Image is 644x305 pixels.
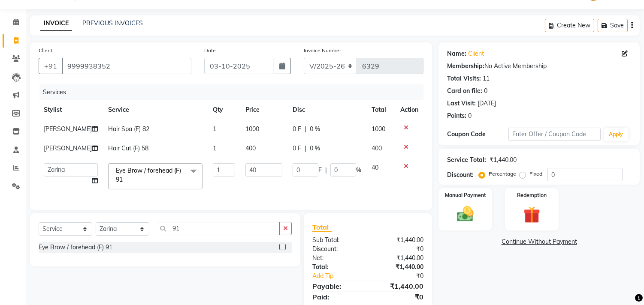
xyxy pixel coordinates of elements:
[310,125,320,134] span: 0 %
[447,62,631,71] div: No Active Membership
[123,176,127,183] a: x
[517,191,547,199] label: Redemption
[208,100,240,120] th: Qty
[213,144,216,152] span: 1
[368,254,430,263] div: ₹1,440.00
[44,125,92,133] span: [PERSON_NAME]
[306,292,368,302] div: Paid:
[306,254,368,263] div: Net:
[483,74,490,83] div: 11
[116,167,181,183] span: Eye Brow / forehead (F) 91
[287,100,366,120] th: Disc
[304,47,341,54] label: Invoice Number
[318,166,322,175] span: F
[204,47,216,54] label: Date
[518,204,545,225] img: _gift.svg
[305,144,306,153] span: |
[310,144,320,153] span: 0 %
[489,170,516,178] label: Percentage
[447,170,474,179] div: Discount:
[368,236,430,245] div: ₹1,440.00
[484,87,487,96] div: 0
[305,125,306,134] span: |
[356,166,361,175] span: %
[447,99,476,108] div: Last Visit:
[447,62,484,71] div: Membership:
[445,191,486,199] label: Manual Payment
[108,125,149,133] span: Hair Spa (F) 82
[325,166,327,175] span: |
[447,74,481,83] div: Total Visits:
[156,222,280,235] input: Search or Scan
[545,19,594,32] button: Create New
[368,281,430,291] div: ₹1,440.00
[452,204,479,224] img: _cash.svg
[39,84,430,100] div: Services
[372,144,382,152] span: 400
[368,245,430,254] div: ₹0
[529,170,542,178] label: Fixed
[490,155,517,164] div: ₹1,440.00
[372,125,385,133] span: 1000
[62,58,191,74] input: Search by Name/Mobile/Email/Code
[447,49,466,58] div: Name:
[468,111,472,120] div: 0
[240,100,287,120] th: Price
[604,128,629,141] button: Apply
[366,100,395,120] th: Total
[103,100,208,120] th: Service
[368,263,430,272] div: ₹1,440.00
[82,19,143,27] a: PREVIOUS INVOICES
[440,237,638,246] a: Continue Without Payment
[598,19,628,32] button: Save
[478,99,496,108] div: [DATE]
[39,243,112,252] div: Eye Brow / forehead (F) 91
[378,272,430,281] div: ₹0
[108,144,148,152] span: Hair Cut (F) 58
[44,144,92,152] span: [PERSON_NAME]
[39,47,52,54] label: Client
[245,144,256,152] span: 400
[447,111,466,120] div: Points:
[368,292,430,302] div: ₹0
[39,100,103,120] th: Stylist
[447,87,482,96] div: Card on file:
[293,125,301,134] span: 0 F
[306,281,368,291] div: Payable:
[447,155,486,164] div: Service Total:
[293,144,301,153] span: 0 F
[39,58,63,74] button: +91
[395,100,423,120] th: Action
[40,16,72,31] a: INVOICE
[372,164,378,171] span: 40
[447,130,508,139] div: Coupon Code
[468,49,484,58] a: Client
[306,236,368,245] div: Sub Total:
[312,223,332,232] span: Total
[306,245,368,254] div: Discount:
[508,128,600,141] input: Enter Offer / Coupon Code
[306,263,368,272] div: Total:
[306,272,378,281] a: Add Tip
[213,125,216,133] span: 1
[245,125,259,133] span: 1000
